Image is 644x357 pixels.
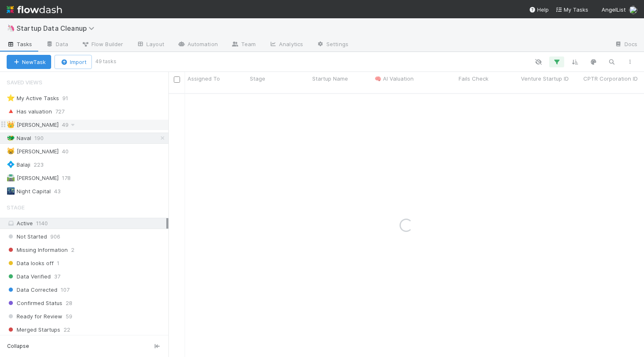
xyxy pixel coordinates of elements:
[7,174,15,181] span: 🛣️
[50,231,60,242] span: 906
[34,160,52,170] span: 223
[35,133,52,143] span: 190
[7,25,15,32] span: 🦄
[7,108,15,115] span: 🔺
[7,285,57,295] span: Data Corrected
[188,74,220,83] span: Assigned To
[17,24,99,32] span: Startup Data Cleanup
[7,199,25,216] span: Stage
[7,94,15,101] span: ⭐
[7,160,30,170] div: Balaji
[7,93,59,103] div: My Active Tasks
[7,231,47,242] span: Not Started
[7,342,29,350] span: Collapse
[62,93,76,103] span: 91
[62,120,77,130] span: 49
[7,187,15,195] span: 🌃
[7,55,51,69] button: NewTask
[608,38,644,52] a: Docs
[36,220,48,227] span: 1140
[62,173,79,183] span: 178
[7,74,42,91] span: Saved Views
[7,218,166,229] div: Active
[7,121,15,128] span: 👑
[7,146,59,157] div: [PERSON_NAME]
[95,58,116,65] small: 49 tasks
[7,161,15,168] span: 💠
[7,173,59,183] div: [PERSON_NAME]
[7,40,32,48] span: Tasks
[602,6,626,13] span: AngelList
[7,245,68,255] span: Missing Information
[629,6,637,14] img: avatar_01e2500d-3195-4c29-b276-1cde86660094.png
[54,271,60,282] span: 37
[7,325,60,335] span: Merged Startups
[7,258,54,268] span: Data looks off
[375,74,414,83] span: 🧠 AI Valuation
[555,6,588,13] span: My Tasks
[71,245,74,255] span: 2
[7,311,62,322] span: Ready for Review
[7,106,52,117] div: Has valuation
[7,134,15,141] span: 🐲
[39,38,75,52] a: Data
[130,38,171,52] a: Layout
[7,2,62,17] img: logo-inverted-e16ddd16eac7371096b0.svg
[54,55,92,69] button: Import
[55,106,73,117] span: 727
[66,311,72,322] span: 59
[7,133,31,143] div: Naval
[54,186,69,197] span: 43
[7,298,62,308] span: Confirmed Status
[310,38,355,52] a: Settings
[61,285,69,295] span: 107
[174,76,180,83] input: Toggle All Rows Selected
[459,74,489,83] span: Fails Check
[81,40,123,48] span: Flow Builder
[7,120,59,130] div: [PERSON_NAME]
[7,271,51,282] span: Data Verified
[7,148,15,155] span: 😸
[7,186,51,197] div: Night Capital
[64,325,70,335] span: 22
[555,5,588,14] a: My Tasks
[171,38,225,52] a: Automation
[312,74,348,83] span: Startup Name
[521,74,569,83] span: Venture Startup ID
[262,38,310,52] a: Analytics
[250,74,265,83] span: Stage
[583,74,638,83] span: CPTR Corporation ID
[66,298,72,308] span: 28
[62,146,77,157] span: 40
[225,38,262,52] a: Team
[529,5,549,14] div: Help
[75,38,130,52] a: Flow Builder
[57,258,59,268] span: 1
